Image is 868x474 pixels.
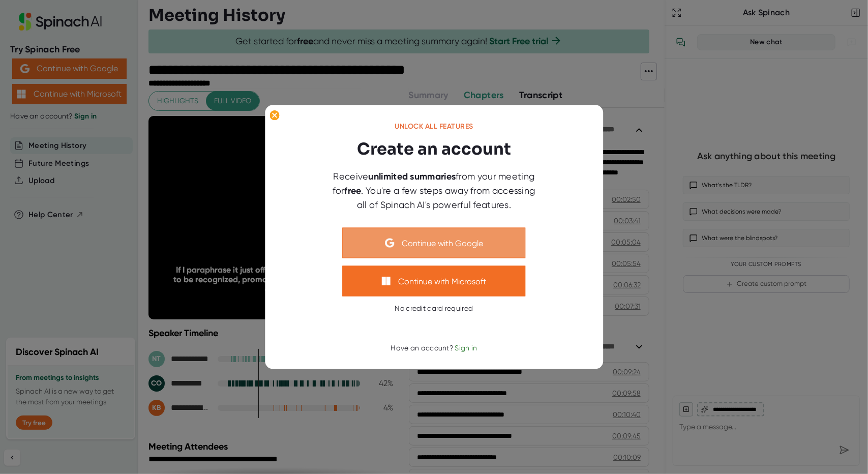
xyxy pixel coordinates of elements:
div: Have an account? [391,343,477,352]
div: Unlock all features [395,122,473,131]
img: Aehbyd4JwY73AAAAAElFTkSuQmCC [385,239,394,248]
span: Sign in [455,343,477,351]
div: No credit card required [395,304,473,313]
button: Continue with Microsoft [343,266,526,297]
b: free [344,185,361,196]
h3: Create an account [357,137,511,161]
button: Continue with Google [343,228,526,258]
b: unlimited summaries [369,171,456,182]
div: Receive from your meeting for . You're a few steps away from accessing all of Spinach AI's powerf... [327,169,541,212]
